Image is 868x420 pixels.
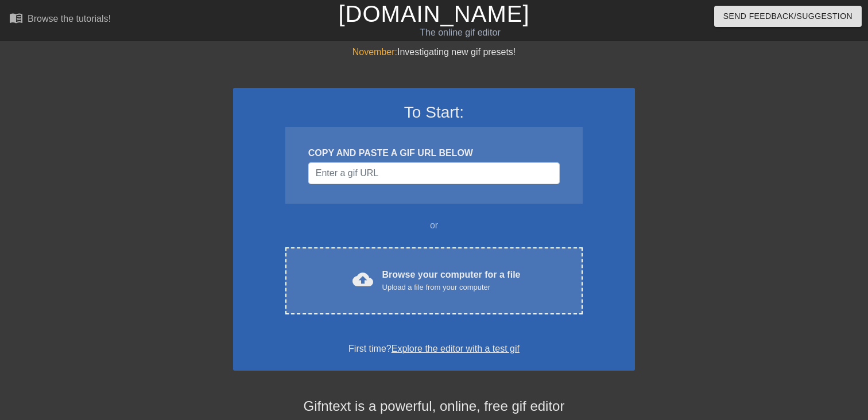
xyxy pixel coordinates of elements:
[352,47,397,57] span: November:
[9,11,111,29] a: Browse the tutorials!
[233,45,635,59] div: Investigating new gif presets!
[308,146,560,160] div: COPY AND PASTE A GIF URL BELOW
[28,14,111,24] div: Browse the tutorials!
[338,1,529,26] a: [DOMAIN_NAME]
[9,11,23,25] span: menu_book
[248,103,620,122] h3: To Start:
[714,6,862,27] button: Send Feedback/Suggestion
[308,162,560,184] input: Username
[233,398,635,415] h4: Gifntext is a powerful, online, free gif editor
[392,344,520,353] a: Explore the editor with a test gif
[263,219,605,232] div: or
[723,9,852,24] span: Send Feedback/Suggestion
[382,282,521,293] div: Upload a file from your computer
[295,26,625,40] div: The online gif editor
[248,342,620,356] div: First time?
[352,269,373,290] span: cloud_upload
[382,268,521,293] div: Browse your computer for a file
